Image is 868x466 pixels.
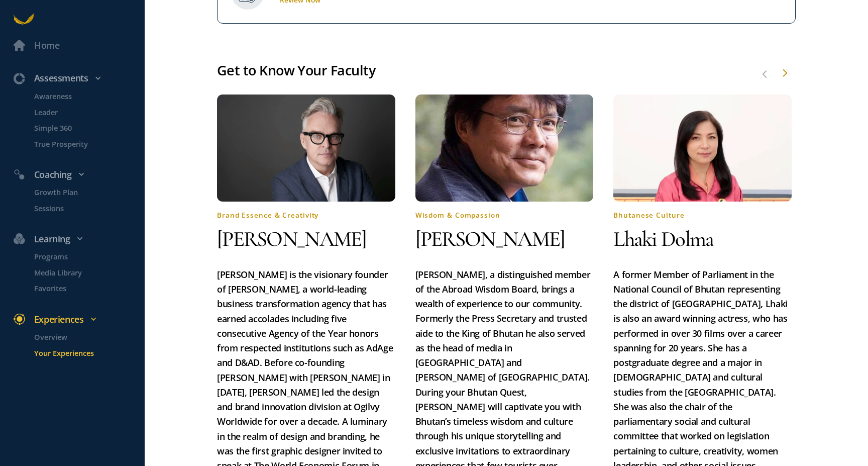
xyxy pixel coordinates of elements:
img: quest-1756313271785.jpg [415,95,594,202]
p: Sessions [34,202,143,214]
p: Programs [34,251,143,262]
p: Media Library [34,267,143,278]
h4: Bhutanese Culture [613,202,792,220]
a: Programs [21,251,145,262]
p: Simple 360 [34,122,143,134]
p: True Prosperity [34,138,143,149]
div: Coaching [7,167,149,182]
div: Assessments [7,71,149,85]
h4: Wisdom & Compassion [415,202,594,220]
div: Learning [7,232,149,246]
div: Experiences [7,312,149,327]
div: Home [34,38,60,53]
p: Favorites [34,283,143,294]
h2: [PERSON_NAME] [217,224,395,254]
a: True Prosperity [21,138,145,149]
a: Overview [21,331,145,343]
h2: Lhaki Dolma [613,224,792,254]
a: Sessions [21,202,145,214]
p: Growth Plan [34,187,143,198]
a: Awareness [21,90,145,102]
h2: [PERSON_NAME] [415,224,594,254]
a: Your Experiences [21,347,145,358]
img: quest-1756313231849.jpg [217,95,395,202]
div: Get to Know Your Faculty [217,60,796,81]
p: Leader [34,106,143,118]
a: Media Library [21,267,145,278]
p: Awareness [34,90,143,102]
a: Growth Plan [21,187,145,198]
a: Simple 360 [21,122,145,134]
h4: Brand Essence & Creativity [217,202,395,220]
p: Your Experiences [34,347,143,358]
img: quest-1756313307132.jpg [613,95,792,202]
a: Leader [21,106,145,118]
a: Favorites [21,283,145,294]
p: Overview [34,331,143,343]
